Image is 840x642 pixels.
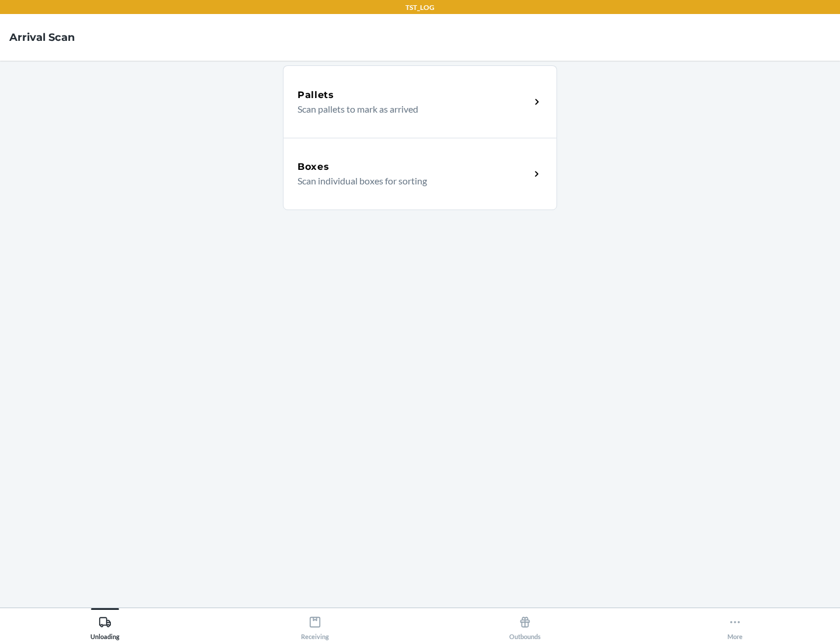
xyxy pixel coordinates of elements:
h5: Pallets [297,88,334,102]
h4: Arrival Scan [9,30,75,45]
button: Receiving [210,608,420,640]
p: Scan individual boxes for sorting [297,174,521,188]
div: Receiving [301,611,329,640]
p: TST_LOG [405,2,435,13]
div: Outbounds [509,611,541,640]
div: More [727,611,743,640]
button: More [630,608,840,640]
a: PalletsScan pallets to mark as arrived [283,65,557,138]
h5: Boxes [297,160,330,174]
button: Outbounds [420,608,630,640]
a: BoxesScan individual boxes for sorting [283,138,557,210]
p: Scan pallets to mark as arrived [297,102,521,116]
div: Unloading [90,611,120,640]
